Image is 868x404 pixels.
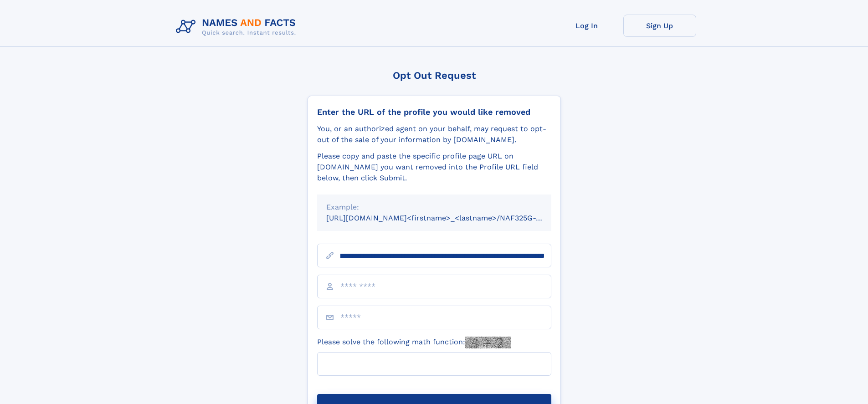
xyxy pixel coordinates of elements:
[550,15,623,37] a: Log In
[172,15,303,39] img: Logo Names and Facts
[317,151,551,184] div: Please copy and paste the specific profile page URL on [DOMAIN_NAME] you want removed into the Pr...
[308,70,561,81] div: Opt Out Request
[326,202,542,213] div: Example:
[317,123,551,145] div: You, or an authorized agent on your behalf, may request to opt-out of the sale of your informatio...
[317,337,511,348] label: Please solve the following math function:
[317,107,551,117] div: Enter the URL of the profile you would like removed
[326,214,569,222] small: [URL][DOMAIN_NAME]<firstname>_<lastname>/NAF325G-xxxxxxxx
[623,15,696,37] a: Sign Up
